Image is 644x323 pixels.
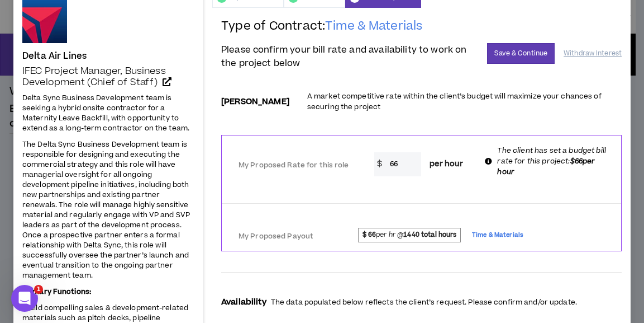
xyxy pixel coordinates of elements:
span: IFEC Project Manager, Business Development (Chief of Staff) [22,64,166,89]
b: $66 per hour [497,156,595,177]
button: Save & Continue [487,43,555,64]
button: Withdraw Interest [564,44,622,63]
span: Please confirm your bill rate and availability to work on the project below [221,43,480,70]
iframe: Intercom live chat [11,285,38,312]
span: 1 [34,285,43,294]
h2: Type of Contract: [221,18,622,43]
label: My Proposed Payout [238,227,313,246]
p: The data populated below reflects the client’s request. Please confirm and/or update. [271,297,577,308]
span: The Delta Sync Business Development team is responsible for designing and executing the commercia... [22,139,190,280]
p: A market competitive rate within the client’s budget will maximize your chances of securing the p... [307,91,622,113]
strong: $ 66 [362,230,376,240]
span: Time & Materials [472,229,523,241]
span: $ [374,152,385,176]
h4: Delta Air Lines [22,51,87,61]
span: per hr @ [358,228,461,242]
strong: Primary Functions: [22,287,91,297]
span: per hour [430,158,463,170]
h3: [PERSON_NAME] [221,97,289,107]
span: Delta Sync Business Development team is seeking a hybrid onsite contractor for a Maternity Leave ... [22,93,189,133]
a: IFEC Project Manager, Business Development (Chief of Staff) [22,65,194,88]
strong: 1440 total hours [403,230,456,240]
label: My Proposed Rate for this role [238,156,349,175]
span: Time & Materials [325,18,422,34]
h3: Availability [221,298,266,307]
p: The client has set a budget bill rate for this project: [497,146,611,178]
